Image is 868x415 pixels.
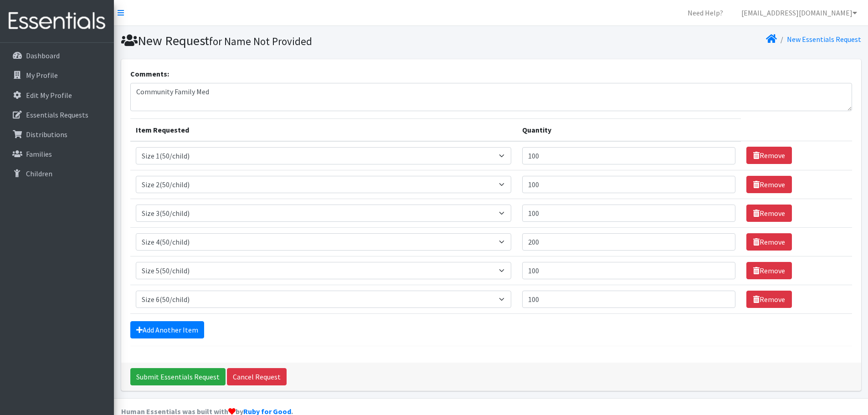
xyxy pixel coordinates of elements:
a: Distributions [4,125,110,143]
a: Remove [746,233,792,251]
a: My Profile [4,66,110,84]
img: HumanEssentials [4,6,110,36]
a: Remove [746,176,792,193]
p: Families [26,149,52,159]
a: Need Help? [680,4,730,22]
a: Families [4,145,110,163]
a: Remove [746,291,792,308]
a: Essentials Requests [4,106,110,124]
small: for Name Not Provided [209,35,312,48]
input: Submit Essentials Request [130,368,226,385]
p: Distributions [26,130,67,139]
a: Add Another Item [130,321,204,338]
p: Dashboard [26,51,60,60]
p: Edit My Profile [26,91,72,100]
a: Remove [746,205,792,222]
p: My Profile [26,71,58,80]
a: Children [4,164,110,183]
a: Remove [746,262,792,279]
a: New Essentials Request [787,35,861,44]
th: Item Requested [130,118,517,141]
a: Cancel Request [227,368,287,385]
a: [EMAIL_ADDRESS][DOMAIN_NAME] [734,4,864,22]
a: Dashboard [4,46,110,65]
label: Comments: [130,68,169,79]
a: Remove [746,147,792,164]
h1: New Request [121,33,488,49]
th: Quantity [517,118,741,141]
p: Essentials Requests [26,110,88,119]
a: Edit My Profile [4,86,110,104]
p: Children [26,169,52,178]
